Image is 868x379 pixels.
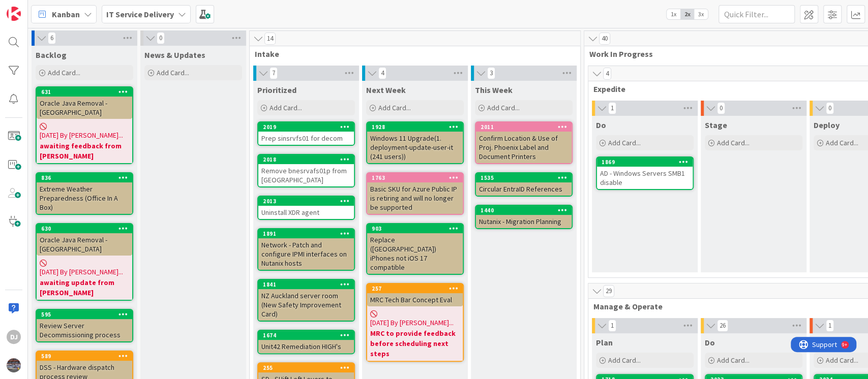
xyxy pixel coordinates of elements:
[7,358,21,372] img: avatar
[48,32,56,44] span: 6
[37,224,132,233] div: 630
[36,172,133,215] a: 836Extreme Weather Preparedness (Office In A Box)
[258,340,354,353] div: Unit42 Remediation HIGH's
[826,356,858,365] span: Add Card...
[41,88,132,96] div: 631
[263,123,354,131] div: 2019
[597,167,693,189] div: AD - Windows Servers SMB1 disable
[717,138,750,147] span: Add Card...
[258,122,354,145] div: 2019Prep sinsrvfs01 for decom
[40,267,123,277] span: [DATE] By [PERSON_NAME]...
[367,173,463,214] div: 1763Basic SKU for Azure Public IP is retiring and will no longer be supported
[487,67,495,79] span: 3
[257,279,355,322] a: 1841NZ Auckland server room (New Safety Improvement Card)
[599,33,610,45] span: 40
[41,225,132,232] div: 630
[263,230,354,237] div: 1891
[476,215,572,228] div: Nutanix - Migration Planning
[270,67,278,79] span: 7
[608,356,641,365] span: Add Card...
[608,138,641,147] span: Add Card...
[366,223,464,275] a: 903Replace ([GEOGRAPHIC_DATA]) iPhones not iOS 17 compatible
[481,174,572,181] div: 1535
[476,173,572,196] div: 1535Circular EntraID References
[367,173,463,182] div: 1763
[826,102,834,114] span: 0
[257,121,355,146] a: 2019Prep sinsrvfs01 for decom
[476,182,572,196] div: Circular EntraID References
[372,225,463,232] div: 903
[475,172,573,197] a: 1535Circular EntraID References
[596,337,613,348] span: Plan
[367,224,463,274] div: 903Replace ([GEOGRAPHIC_DATA]) iPhones not iOS 17 compatible
[826,320,834,332] span: 1
[608,320,616,332] span: 1
[372,123,463,131] div: 1928
[263,198,354,205] div: 2013
[37,352,132,361] div: 589
[258,122,354,132] div: 2019
[597,157,693,189] div: 1869AD - Windows Servers SMB1 disable
[37,87,132,119] div: 631Oracle Java Removal - [GEOGRAPHIC_DATA]
[255,49,567,59] span: Intake
[40,277,129,298] b: awaiting update from [PERSON_NAME]
[258,280,354,321] div: 1841NZ Auckland server room (New Safety Improvement Card)
[7,330,21,344] div: DJ
[7,7,21,21] img: Visit kanbanzone.com
[258,132,354,145] div: Prep sinsrvfs01 for decom
[37,310,132,319] div: 595
[263,156,354,163] div: 2018
[372,174,463,181] div: 1763
[51,4,56,12] div: 9+
[603,68,611,80] span: 4
[258,238,354,270] div: Network - Patch and configure IPMI interfaces on Nutanix hosts
[367,132,463,163] div: Windows 11 Upgrade(1. deployment-update-user-it (241 users))
[367,233,463,274] div: Replace ([GEOGRAPHIC_DATA]) iPhones not iOS 17 compatible
[258,229,354,238] div: 1891
[476,132,572,163] div: Confirm Location & Use of Proj. Phoenix Label and Document Printers
[36,86,133,164] a: 631Oracle Java Removal - [GEOGRAPHIC_DATA][DATE] By [PERSON_NAME]...awaiting feedback from [PERSO...
[370,318,454,328] span: [DATE] By [PERSON_NAME]...
[826,138,858,147] span: Add Card...
[476,173,572,182] div: 1535
[144,50,205,60] span: News & Updates
[37,182,132,214] div: Extreme Weather Preparedness (Office In A Box)
[258,197,354,206] div: 2013
[36,223,133,301] a: 630Oracle Java Removal - [GEOGRAPHIC_DATA][DATE] By [PERSON_NAME]...awaiting update from [PERSON_...
[41,174,132,181] div: 836
[476,206,572,228] div: 1440Nutanix - Migration Planning
[37,233,132,256] div: Oracle Java Removal - [GEOGRAPHIC_DATA]
[263,332,354,339] div: 1674
[366,283,464,362] a: 257MRC Tech Bar Concept Eval[DATE] By [PERSON_NAME]...MRC to provide feedback before scheduling n...
[258,197,354,219] div: 2013Uninstall XDR agent
[719,5,795,23] input: Quick Filter...
[717,356,750,365] span: Add Card...
[37,173,132,214] div: 836Extreme Weather Preparedness (Office In A Box)
[41,311,132,318] div: 595
[602,159,693,166] div: 1869
[476,206,572,215] div: 1440
[475,85,513,95] span: This Week
[694,9,708,19] span: 3x
[258,289,354,321] div: NZ Auckland server room (New Safety Improvement Card)
[263,281,354,288] div: 1841
[258,206,354,219] div: Uninstall XDR agent
[367,284,463,306] div: 257MRC Tech Bar Concept Eval
[608,102,616,114] span: 1
[476,122,572,132] div: 2011
[263,364,354,371] div: 255
[40,141,129,161] b: awaiting feedback from [PERSON_NAME]
[270,103,302,112] span: Add Card...
[378,103,411,112] span: Add Card...
[367,182,463,214] div: Basic SKU for Azure Public IP is retiring and will no longer be supported
[258,164,354,186] div: Remove bnesrvafs01p from [GEOGRAPHIC_DATA]
[366,85,406,95] span: Next Week
[257,85,296,95] span: Prioritized
[366,172,464,215] a: 1763Basic SKU for Azure Public IP is retiring and will no longer be supported
[36,309,133,342] a: 595Review Server Decommissioning process
[157,68,189,77] span: Add Card...
[21,2,46,14] span: Support
[370,328,460,359] b: MRC to provide feedback before scheduling next steps
[257,228,355,271] a: 1891Network - Patch and configure IPMI interfaces on Nutanix hosts
[475,121,573,164] a: 2011Confirm Location & Use of Proj. Phoenix Label and Document Printers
